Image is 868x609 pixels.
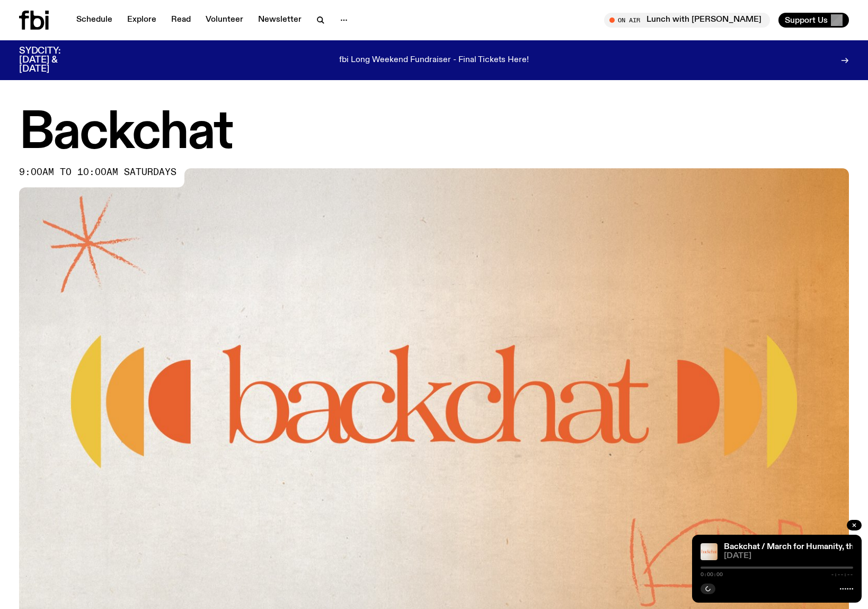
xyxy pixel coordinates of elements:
[199,13,250,28] a: Volunteer
[724,552,853,560] span: [DATE]
[19,110,849,158] h1: Backchat
[701,572,723,577] span: 0:00:00
[121,13,163,28] a: Explore
[785,15,828,25] span: Support Us
[252,13,308,28] a: Newsletter
[19,168,176,177] span: 9:00am to 10:00am saturdays
[19,47,87,74] h3: SYDCITY: [DATE] & [DATE]
[339,56,529,65] p: fbi Long Weekend Fundraiser - Final Tickets Here!
[831,572,853,577] span: -:--:--
[165,13,197,28] a: Read
[778,13,849,28] button: Support Us
[604,13,770,28] button: On AirLunch with [PERSON_NAME]
[70,13,119,28] a: Schedule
